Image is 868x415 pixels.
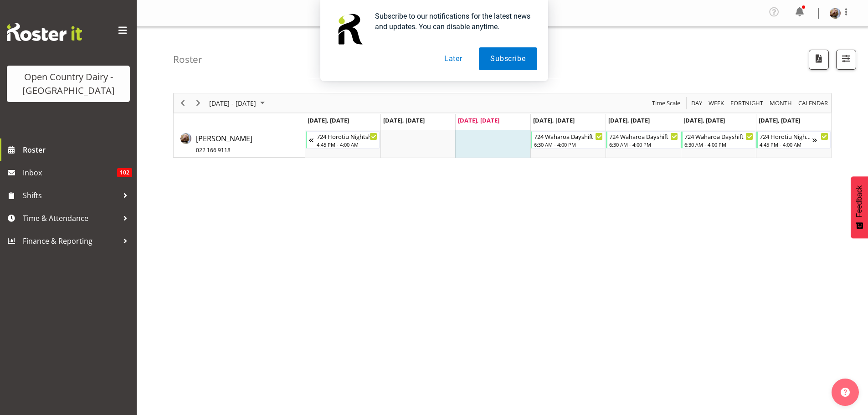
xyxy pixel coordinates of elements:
[609,132,678,141] div: 724 Waharoa Dayshift
[208,97,269,109] button: September 08 - 14, 2025
[760,141,812,148] div: 4:45 PM - 4:00 AM
[756,131,831,149] div: Brent Adams"s event - 724 Horotiu Nightshift Begin From Sunday, September 14, 2025 at 4:45:00 PM ...
[855,185,863,217] span: Feedback
[684,141,753,148] div: 6:30 AM - 4:00 PM
[317,132,378,141] div: 724 Horotiu Nightshift
[534,132,603,141] div: 724 Waharoa Dayshift
[681,131,755,149] div: Brent Adams"s event - 724 Waharoa Dayshift Begin From Saturday, September 13, 2025 at 6:30:00 AM ...
[851,176,868,238] button: Feedback - Show survey
[331,11,368,47] img: notification icon
[608,116,650,124] span: [DATE], [DATE]
[173,93,832,158] div: Timeline Week of September 10, 2025
[174,130,305,158] td: Brent Adams resource
[651,97,682,109] button: Time Scale
[683,116,725,124] span: [DATE], [DATE]
[797,97,830,109] button: Month
[196,146,231,154] span: 022 166 9118
[841,388,850,397] img: help-xxl-2.png
[768,97,794,109] button: Timeline Month
[708,97,725,109] span: Week
[690,97,703,109] span: Day
[23,234,118,248] span: Finance & Reporting
[16,70,121,97] div: Open Country Dairy - [GEOGRAPHIC_DATA]
[729,97,765,109] button: Fortnight
[479,47,537,70] button: Subscribe
[531,131,605,149] div: Brent Adams"s event - 724 Waharoa Dayshift Begin From Thursday, September 11, 2025 at 6:30:00 AM ...
[306,131,380,149] div: Brent Adams"s event - 724 Horotiu Nightshift Begin From Sunday, September 7, 2025 at 4:45:00 PM G...
[196,133,252,155] a: [PERSON_NAME]022 166 9118
[729,97,764,109] span: Fortnight
[175,93,190,113] div: Previous
[23,211,118,225] span: Time & Attendance
[651,97,681,109] span: Time Scale
[190,93,206,113] div: Next
[23,143,132,157] span: Roster
[177,97,189,109] button: Previous
[317,141,378,148] div: 4:45 PM - 4:00 AM
[609,141,678,148] div: 6:30 AM - 4:00 PM
[606,131,680,149] div: Brent Adams"s event - 724 Waharoa Dayshift Begin From Friday, September 12, 2025 at 6:30:00 AM GM...
[534,141,603,148] div: 6:30 AM - 4:00 PM
[383,116,425,124] span: [DATE], [DATE]
[308,116,349,124] span: [DATE], [DATE]
[760,132,812,141] div: 724 Horotiu Nightshift
[458,116,499,124] span: [DATE], [DATE]
[23,166,117,179] span: Inbox
[208,97,257,109] span: [DATE] - [DATE]
[23,189,118,202] span: Shifts
[684,132,753,141] div: 724 Waharoa Dayshift
[117,168,132,177] span: 102
[533,116,575,124] span: [DATE], [DATE]
[707,97,726,109] button: Timeline Week
[759,116,800,124] span: [DATE], [DATE]
[305,130,831,158] table: Timeline Week of September 10, 2025
[690,97,704,109] button: Timeline Day
[192,97,205,109] button: Next
[196,133,252,154] span: [PERSON_NAME]
[433,47,474,70] button: Later
[368,11,537,32] div: Subscribe to our notifications for the latest news and updates. You can disable anytime.
[797,97,829,109] span: calendar
[769,97,793,109] span: Month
